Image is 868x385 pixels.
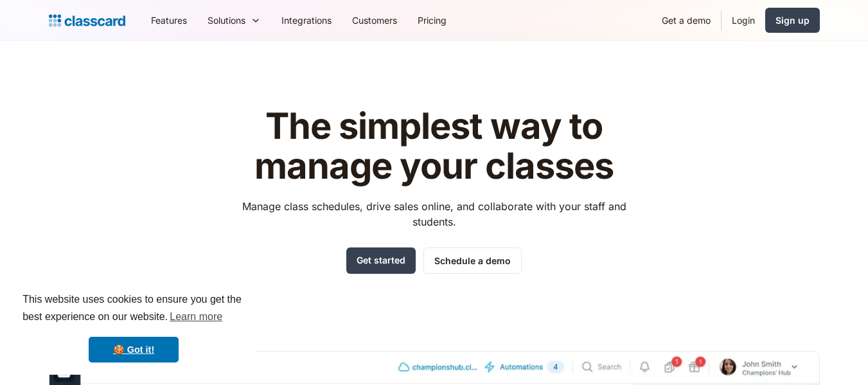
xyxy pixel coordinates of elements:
a: Integrations [271,6,342,35]
a: Login [722,6,765,35]
a: Pricing [407,6,457,35]
div: Solutions [197,6,271,35]
a: Get a demo [651,6,721,35]
div: cookieconsent [10,280,257,375]
a: Get started [346,247,416,274]
div: Solutions [208,13,245,27]
a: Customers [342,6,407,35]
a: dismiss cookie message [89,337,179,363]
div: Sign up [775,13,810,27]
a: Sign up [765,8,820,33]
a: Schedule a demo [423,247,522,274]
span: This website uses cookies to ensure you get the best experience on our website. [22,292,245,327]
a: Features [141,6,197,35]
a: learn more about cookies [168,307,224,327]
a: home [49,12,125,30]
